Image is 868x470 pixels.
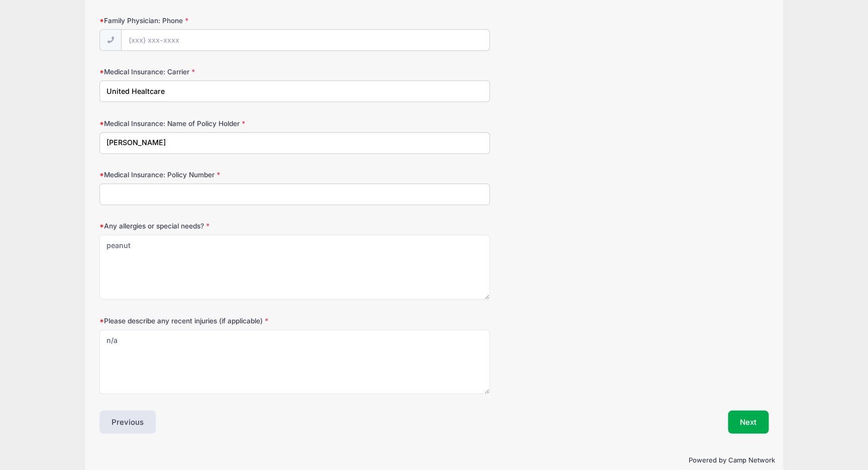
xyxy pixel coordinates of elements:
p: Powered by Camp Network [93,455,775,465]
label: Medical Insurance: Carrier [99,67,322,77]
button: Next [728,410,769,433]
label: Medical Insurance: Policy Number [99,170,322,180]
label: Please describe any recent injuries (if applicable) [99,316,322,326]
button: Previous [99,410,156,433]
label: Family Physician: Phone [99,16,322,26]
label: Medical Insurance: Name of Policy Holder [99,119,322,129]
input: (xxx) xxx-xxxx [121,29,489,51]
label: Any allergies or special needs? [99,221,322,231]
